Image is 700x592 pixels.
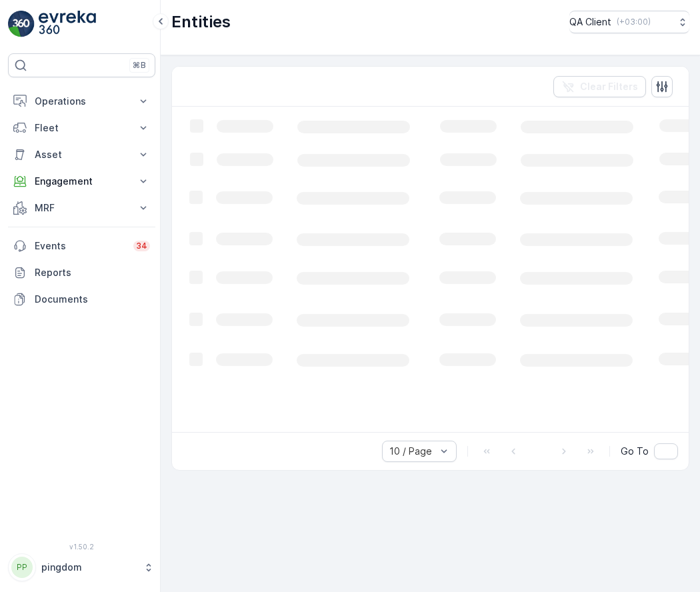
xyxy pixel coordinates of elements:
[617,17,651,27] p: ( +03:00 )
[8,141,155,168] button: Asset
[8,168,155,195] button: Engagement
[35,148,129,161] p: Asset
[8,543,155,551] span: v 1.50.2
[35,293,150,306] p: Documents
[35,266,150,279] p: Reports
[8,233,155,259] a: Events34
[35,121,129,135] p: Fleet
[35,201,129,215] p: MRF
[580,80,638,93] p: Clear Filters
[41,561,137,574] p: pingdom
[8,286,155,313] a: Documents
[621,445,649,458] span: Go To
[35,239,125,253] p: Events
[171,11,231,33] p: Entities
[8,115,155,141] button: Fleet
[553,76,646,97] button: Clear Filters
[8,195,155,221] button: MRF
[569,11,689,33] button: QA Client(+03:00)
[569,15,611,29] p: QA Client
[8,553,155,581] button: PPpingdom
[8,88,155,115] button: Operations
[35,175,129,188] p: Engagement
[136,241,147,251] p: 34
[11,557,33,578] div: PP
[35,95,129,108] p: Operations
[133,60,146,71] p: ⌘B
[39,11,96,37] img: logo_light-DOdMpM7g.png
[8,259,155,286] a: Reports
[8,11,35,37] img: logo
